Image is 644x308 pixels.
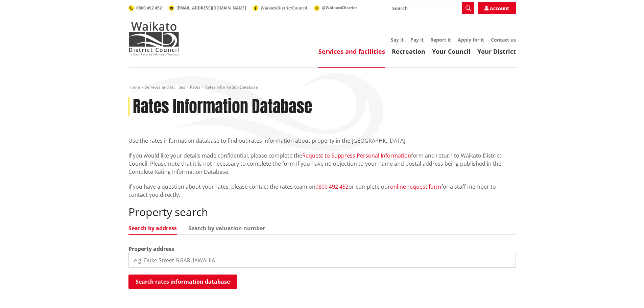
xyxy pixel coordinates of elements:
span: 0800 492 452 [136,5,162,11]
a: WaikatoDistrictCouncil [253,5,307,11]
span: [EMAIL_ADDRESS][DOMAIN_NAME] [176,5,246,11]
a: @WaikatoDistrict [314,5,357,10]
h1: Rates Information Database [133,97,312,117]
h2: Property search [128,206,516,218]
input: e.g. Duke Street NGARUAWAHIA [128,253,516,268]
a: Report it [430,37,451,43]
a: online request form [390,183,441,190]
a: Services and facilities [318,47,385,55]
a: [EMAIL_ADDRESS][DOMAIN_NAME] [169,5,246,11]
a: Services and facilities [145,84,185,90]
span: Rates Information Database [205,84,258,90]
p: If you would like your details made confidential, please complete the form and return to Waikato ... [128,151,516,176]
a: Your District [477,47,516,55]
a: Home [128,84,140,90]
img: Waikato District Council - Te Kaunihera aa Takiwaa o Waikato [128,22,179,55]
a: Search by valuation number [188,226,265,231]
nav: breadcrumb [128,85,516,90]
a: 0800 492 452 [315,183,349,190]
a: Apply for it [458,37,484,43]
input: Search input [388,2,474,14]
a: Request to Suppress Personal Information [302,152,411,159]
a: 0800 492 452 [128,5,162,11]
a: Contact us [491,37,516,43]
label: Property address [128,245,174,253]
p: If you have a question about your rates, please contact the rates team on or complete our for a s... [128,183,516,199]
span: WaikatoDistrictCouncil [261,5,307,11]
a: Account [478,2,516,14]
a: Say it [391,37,404,43]
span: @WaikatoDistrict [322,5,357,10]
a: Rates [190,84,200,90]
a: Your Council [432,47,471,55]
p: Use the rates information database to find out rates information about property in the [GEOGRAPHI... [128,137,516,145]
a: Search by address [128,226,177,231]
button: Search rates information database [128,275,237,289]
a: Pay it [410,37,424,43]
a: Recreation [392,47,425,55]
